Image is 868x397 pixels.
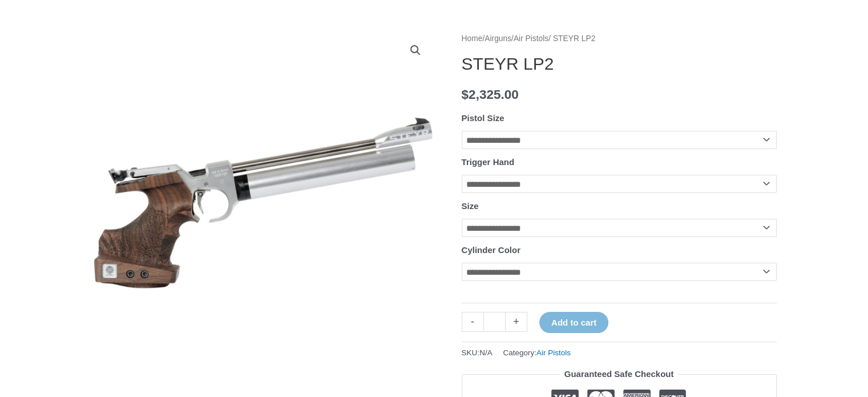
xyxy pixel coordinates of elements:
span: SKU: [462,346,492,360]
a: + [506,312,527,332]
label: Cylinder Color [462,245,520,255]
label: Size [462,201,479,211]
bdi: 2,325.00 [462,87,519,102]
a: - [462,312,483,332]
a: View full-screen image gallery [405,40,426,61]
button: Add to cart [539,312,608,333]
span: Category: [503,346,571,360]
h1: STEYR LP2 [462,54,777,74]
input: Product quantity [483,312,506,332]
a: Air Pistols [514,34,548,43]
label: Trigger Hand [462,157,515,167]
span: N/A [479,348,492,357]
label: Pistol Size [462,113,504,123]
a: Home [462,34,483,43]
a: Airguns [485,34,511,43]
span: $ [462,87,469,102]
nav: Breadcrumb [462,31,777,46]
a: Air Pistols [536,348,571,357]
legend: Guaranteed Safe Checkout [560,366,679,382]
